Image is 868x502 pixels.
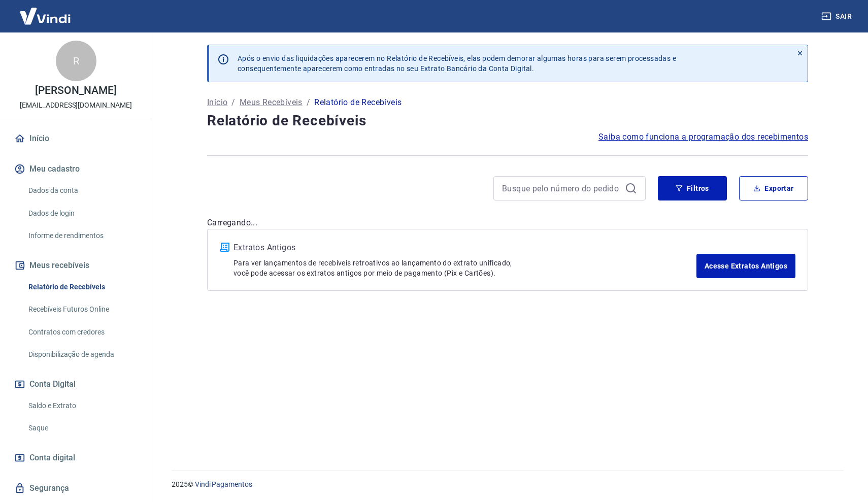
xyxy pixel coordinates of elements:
p: / [307,96,310,109]
a: Saque [24,418,140,439]
p: 2025 © [172,479,844,490]
p: Relatório de Recebíveis [314,96,402,109]
a: Acesse Extratos Antigos [696,254,795,278]
a: Início [207,96,227,109]
a: Saiba como funciona a programação dos recebimentos [598,131,808,143]
button: Meus recebíveis [12,254,140,277]
a: Dados de login [24,203,140,224]
p: Após o envio das liquidações aparecerem no Relatório de Recebíveis, elas podem demorar algumas ho... [238,53,676,74]
button: Sair [819,7,856,26]
a: Segurança [12,477,140,499]
a: Início [12,127,140,150]
a: Informe de rendimentos [24,225,140,246]
a: Disponibilização de agenda [24,344,140,365]
a: Saldo e Extrato [24,395,140,416]
a: Conta digital [12,447,140,469]
p: [EMAIL_ADDRESS][DOMAIN_NAME] [20,100,132,111]
a: Dados da conta [24,180,140,201]
div: R [56,41,96,81]
img: Vindi [12,1,78,31]
a: Vindi Pagamentos [195,480,252,488]
p: Carregando... [207,217,808,229]
p: [PERSON_NAME] [35,85,116,96]
h4: Relatório de Recebíveis [207,111,808,131]
button: Filtros [658,176,727,200]
button: Meu cadastro [12,158,140,180]
input: Busque pelo número do pedido [502,181,621,196]
p: / [231,96,235,109]
p: Para ver lançamentos de recebíveis retroativos ao lançamento do extrato unificado, você pode aces... [233,258,696,278]
span: Conta digital [29,451,75,465]
a: Relatório de Recebíveis [24,277,140,297]
a: Contratos com credores [24,322,140,343]
img: ícone [220,243,229,252]
button: Exportar [739,176,808,200]
a: Meus Recebíveis [240,96,303,109]
p: Extratos Antigos [233,242,696,254]
button: Conta Digital [12,373,140,395]
a: Recebíveis Futuros Online [24,299,140,320]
